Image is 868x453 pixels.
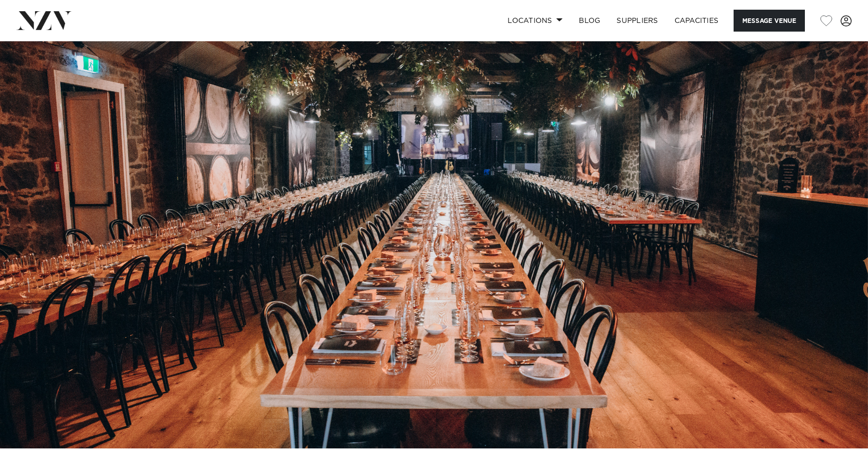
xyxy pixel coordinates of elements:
[734,10,805,32] button: Message Venue
[571,10,608,32] a: BLOG
[608,10,666,32] a: SUPPLIERS
[499,10,571,32] a: Locations
[666,10,727,32] a: Capacities
[16,11,72,30] img: nzv-logo.png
